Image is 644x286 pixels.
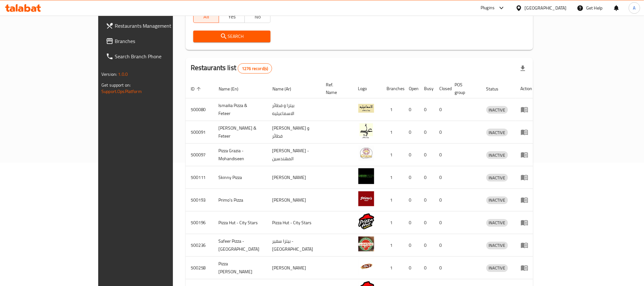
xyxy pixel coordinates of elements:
[358,213,374,229] img: Pizza Hut - City Stars
[435,79,450,98] th: Closed
[404,166,419,189] td: 0
[521,264,532,272] div: Menu
[435,98,450,121] td: 0
[481,4,495,12] div: Plugins
[419,121,435,144] td: 0
[419,234,435,257] td: 0
[214,189,267,211] td: Primo's Pizza
[455,81,474,96] span: POS group
[267,144,321,166] td: [PERSON_NAME] - المهندسين
[191,85,203,93] span: ID
[521,106,532,113] div: Menu
[115,22,201,30] span: Restaurants Management
[101,87,142,96] a: Support.OpsPlatform
[404,189,419,211] td: 0
[214,166,267,189] td: Skinny Pizza
[267,98,321,121] td: بيتزا و فطائر الاسماعيليه
[486,151,508,159] div: INACTIVE
[267,257,321,279] td: [PERSON_NAME]
[435,144,450,166] td: 0
[238,66,272,72] span: 1276 record(s)
[214,257,267,279] td: Pizza [PERSON_NAME]
[633,4,636,11] span: A
[358,168,374,184] img: Skinny Pizza
[267,121,321,144] td: [PERSON_NAME] و فطائر
[382,257,404,279] td: 1
[219,85,247,93] span: Name (En)
[267,189,321,211] td: [PERSON_NAME]
[435,166,450,189] td: 0
[191,63,272,74] h2: Restaurants list
[358,123,374,139] img: Ali Pizza & Feteer
[101,49,206,64] a: Search Branch Phone
[196,12,217,21] span: All
[382,79,404,98] th: Branches
[358,146,374,161] img: Pizza Grazia - Mohandiseen
[404,121,419,144] td: 0
[382,98,404,121] td: 1
[435,211,450,234] td: 0
[486,264,508,272] span: INACTIVE
[247,12,268,21] span: No
[419,166,435,189] td: 0
[193,10,219,23] button: All
[435,121,450,144] td: 0
[382,234,404,257] td: 1
[521,219,532,226] div: Menu
[214,98,267,121] td: Ismailia Pizza & Feteer
[214,211,267,234] td: Pizza Hut - City Stars
[382,121,404,144] td: 1
[419,144,435,166] td: 0
[272,85,299,93] span: Name (Ar)
[419,79,435,98] th: Busy
[486,264,508,272] div: INACTIVE
[214,234,267,257] td: Safeer Pizza - [GEOGRAPHIC_DATA]
[404,211,419,234] td: 0
[353,79,382,98] th: Logo
[486,197,508,204] span: INACTIVE
[486,85,507,93] span: Status
[382,166,404,189] td: 1
[118,70,128,78] span: 1.0.0
[101,18,206,33] a: Restaurants Management
[404,257,419,279] td: 0
[419,189,435,211] td: 0
[435,257,450,279] td: 0
[521,196,532,204] div: Menu
[267,234,321,257] td: بيتزا سفير - [GEOGRAPHIC_DATA]
[486,174,508,182] span: INACTIVE
[238,63,272,74] div: Total records count
[516,79,538,98] th: Action
[419,98,435,121] td: 0
[525,4,567,11] div: [GEOGRAPHIC_DATA]
[521,128,532,136] div: Menu
[486,242,508,249] span: INACTIVE
[486,106,508,114] span: INACTIVE
[382,211,404,234] td: 1
[214,121,267,144] td: [PERSON_NAME] & Feteer
[404,144,419,166] td: 0
[326,81,346,96] span: Ref. Name
[404,98,419,121] td: 0
[404,234,419,257] td: 0
[419,211,435,234] td: 0
[486,242,508,249] div: INACTIVE
[521,241,532,249] div: Menu
[382,144,404,166] td: 1
[358,100,374,116] img: Ismailia Pizza & Feteer
[115,37,201,45] span: Branches
[486,219,508,226] span: INACTIVE
[244,10,271,23] button: No
[486,129,508,136] div: INACTIVE
[435,234,450,257] td: 0
[521,151,532,159] div: Menu
[101,81,131,89] span: Get support on:
[219,10,245,23] button: Yes
[101,33,206,49] a: Branches
[486,129,508,136] span: INACTIVE
[486,152,508,159] span: INACTIVE
[198,32,265,40] span: Search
